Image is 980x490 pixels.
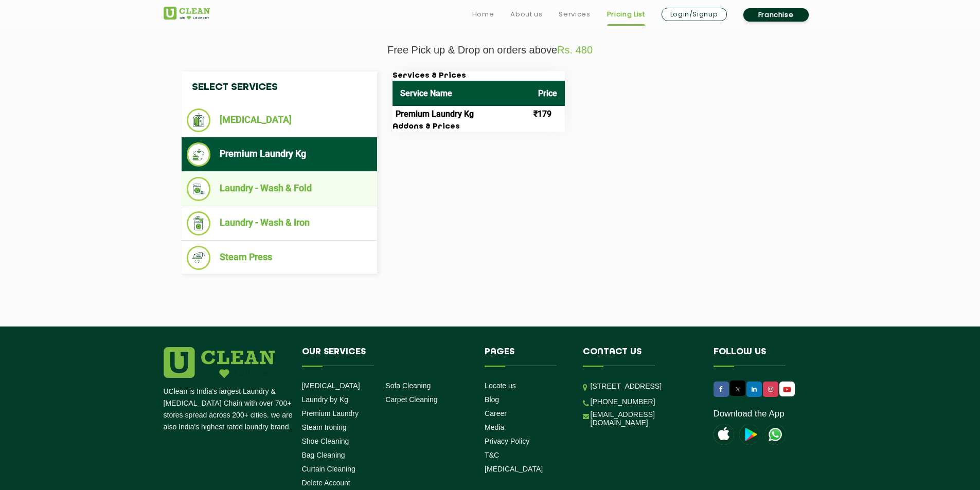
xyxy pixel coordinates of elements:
a: Premium Laundry [302,409,359,418]
th: Price [530,81,565,106]
a: Download the App [714,409,785,419]
h4: Contact us [583,347,698,367]
li: Premium Laundry Kg [187,142,372,167]
td: Premium Laundry Kg [393,106,530,122]
a: Privacy Policy [485,437,529,445]
a: T&C [485,451,499,459]
h4: Select Services [182,71,377,103]
h4: Follow us [714,347,804,367]
a: Login/Signup [662,8,727,21]
p: Free Pick up & Drop on orders above [164,44,817,56]
a: Services [559,8,590,21]
img: UClean Laundry and Dry Cleaning [765,424,786,445]
a: [MEDICAL_DATA] [302,382,360,390]
img: playstoreicon.png [739,424,760,445]
a: Shoe Cleaning [302,437,349,445]
a: [MEDICAL_DATA] [485,465,543,473]
a: [PHONE_NUMBER] [591,397,655,406]
img: Premium Laundry Kg [187,142,211,167]
a: Franchise [743,8,809,22]
a: Laundry by Kg [302,395,348,404]
a: Career [485,409,507,418]
a: Media [485,423,504,431]
li: Laundry - Wash & Iron [187,211,372,235]
a: [EMAIL_ADDRESS][DOMAIN_NAME] [591,410,698,427]
a: Bag Cleaning [302,451,345,459]
th: Service Name [393,81,530,106]
img: UClean Laundry and Dry Cleaning [164,7,210,20]
a: Steam Ironing [302,423,347,431]
a: Delete Account [302,479,350,487]
a: Carpet Cleaning [385,395,437,404]
h4: Pages [485,347,567,367]
a: Pricing List [607,8,645,21]
img: Laundry - Wash & Fold [187,177,211,201]
img: apple-icon.png [714,424,734,445]
span: Rs. 480 [557,44,593,56]
h4: Our Services [302,347,470,367]
img: Steam Press [187,246,211,270]
img: Laundry - Wash & Iron [187,211,211,235]
a: Blog [485,395,499,404]
a: Locate us [485,382,516,390]
p: UClean is India's largest Laundry & [MEDICAL_DATA] Chain with over 700+ stores spread across 200+... [164,386,294,433]
td: ₹179 [530,106,565,122]
li: Steam Press [187,246,372,270]
li: [MEDICAL_DATA] [187,108,372,132]
li: Laundry - Wash & Fold [187,177,372,201]
a: Curtain Cleaning [302,465,355,473]
a: Home [472,8,494,21]
a: Sofa Cleaning [385,382,431,390]
h3: Services & Prices [393,71,565,81]
img: Dry Cleaning [187,108,211,132]
a: About us [510,8,542,21]
img: UClean Laundry and Dry Cleaning [780,384,794,395]
img: logo.png [164,347,275,378]
p: [STREET_ADDRESS] [591,380,698,392]
h3: Addons & Prices [393,122,565,132]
